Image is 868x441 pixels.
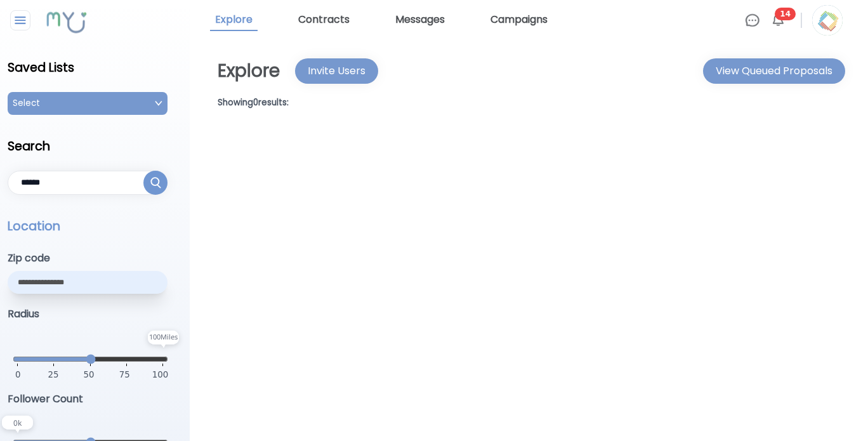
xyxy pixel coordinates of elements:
img: Open [155,100,162,107]
a: Explore [210,10,258,31]
text: 0 k [13,418,22,428]
a: Campaigns [485,10,553,31]
div: View Queued Proposals [716,63,832,79]
p: Location [8,218,182,235]
button: View Queued Proposals [703,58,845,84]
img: Bell [770,13,786,28]
span: 0 [15,369,20,381]
img: Profile [812,5,843,36]
span: 25 [48,369,59,386]
button: SelectOpen [8,92,182,115]
h1: Explore [218,58,280,84]
button: Invite Users [295,58,378,84]
span: 14 [775,8,796,20]
a: Contracts [293,10,355,31]
h3: Radius [8,306,182,322]
div: Invite Users [308,63,365,79]
span: 50 [84,369,95,386]
span: 100 [152,369,168,386]
img: Chat [745,13,760,28]
span: 75 [119,369,130,386]
text: 100 Miles [149,332,178,341]
img: Close sidebar [13,13,29,28]
a: Messages [390,10,450,31]
h2: Search [8,138,182,155]
h3: Zip code [8,251,182,266]
h2: Saved Lists [8,59,182,77]
h1: Showing 0 results: [218,96,850,109]
p: Select [13,97,40,110]
h3: Follower Count [8,392,182,407]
